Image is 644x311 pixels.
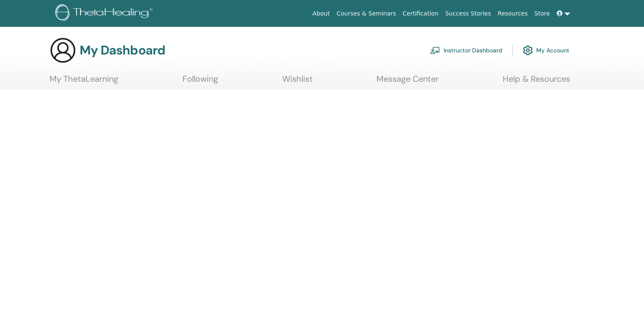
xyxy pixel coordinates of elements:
[430,41,502,60] a: Instructor Dashboard
[442,6,494,21] a: Success Stories
[80,43,165,58] h3: My Dashboard
[309,6,333,21] a: About
[333,6,400,21] a: Courses & Seminars
[531,6,553,21] a: Store
[377,74,439,90] a: Message Center
[49,37,76,64] img: generic-user-icon.jpg
[182,74,218,90] a: Following
[55,4,156,23] img: logo.png
[430,47,440,54] img: chalkboard-teacher.svg
[503,74,570,90] a: Help & Resources
[282,74,313,90] a: Wishlist
[523,43,533,57] img: cog.svg
[523,41,569,60] a: My Account
[49,74,118,90] a: My ThetaLearning
[399,6,441,21] a: Certification
[494,6,531,21] a: Resources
